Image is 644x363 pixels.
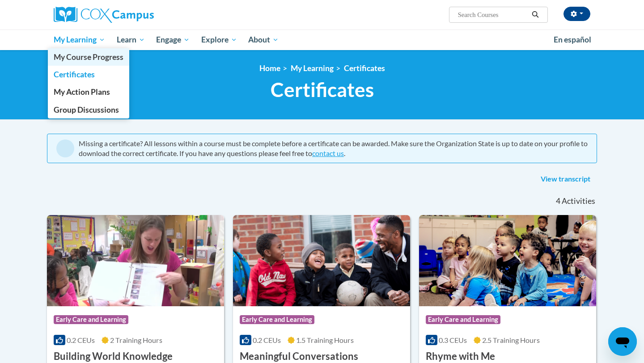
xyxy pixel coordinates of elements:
[554,35,591,44] span: En español
[548,30,597,49] a: En español
[67,336,95,344] span: 0.2 CEUs
[54,315,128,324] span: Early Care and Learning
[201,34,237,45] span: Explore
[457,9,529,20] input: Search Courses
[482,336,540,344] span: 2.5 Training Hours
[296,336,354,344] span: 1.5 Training Hours
[150,30,195,50] a: Engage
[79,139,588,158] div: Missing a certificate? All lessons within a course must be complete before a certificate can be a...
[240,315,314,324] span: Early Care and Learning
[48,30,111,50] a: My Learning
[556,196,560,206] span: 4
[54,70,95,79] span: Certificates
[344,63,385,73] a: Certificates
[111,30,151,50] a: Learn
[117,34,145,45] span: Learn
[40,30,604,50] div: Main menu
[54,87,110,97] span: My Action Plans
[48,101,129,118] a: Group Discussions
[54,7,224,23] a: Cox Campus
[562,196,595,206] span: Activities
[47,215,224,306] img: Course Logo
[243,30,285,50] a: About
[271,78,374,101] span: Certificates
[48,48,129,66] a: My Course Progress
[54,34,105,45] span: My Learning
[534,172,597,186] a: View transcript
[259,63,280,73] a: Home
[248,34,279,45] span: About
[291,63,334,73] a: My Learning
[426,315,500,324] span: Early Care and Learning
[195,30,243,50] a: Explore
[312,149,344,157] a: contact us
[48,66,129,83] a: Certificates
[253,336,281,344] span: 0.2 CEUs
[54,7,154,23] img: Cox Campus
[419,215,596,306] img: Course Logo
[608,327,637,356] iframe: Button to launch messaging window
[529,9,542,20] button: Search
[156,34,190,45] span: Engage
[48,83,129,101] a: My Action Plans
[54,105,119,114] span: Group Discussions
[54,52,123,62] span: My Course Progress
[563,7,590,21] button: Account Settings
[233,215,410,306] img: Course Logo
[439,336,467,344] span: 0.3 CEUs
[110,336,162,344] span: 2 Training Hours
